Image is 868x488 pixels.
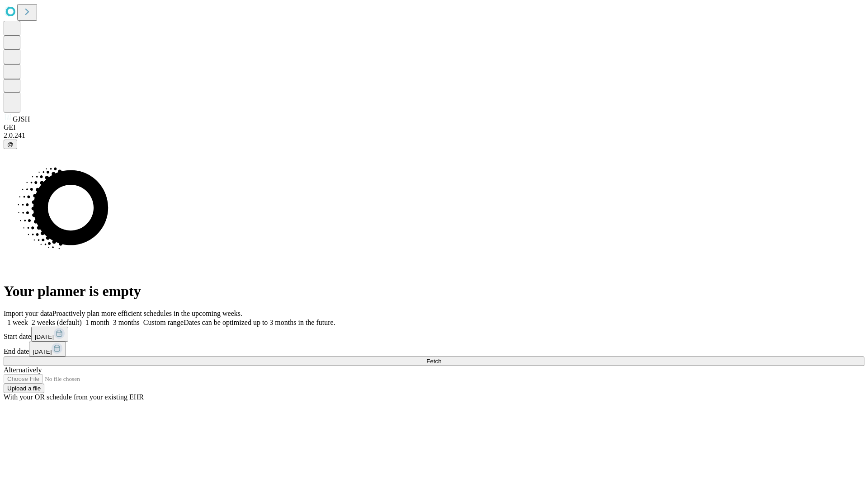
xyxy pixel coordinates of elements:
h1: Your planner is empty [4,283,864,300]
button: Fetch [4,357,864,366]
span: Alternatively [4,366,42,374]
button: [DATE] [31,327,68,342]
span: 1 week [7,319,28,326]
span: With your OR schedule from your existing EHR [4,393,144,401]
span: Import your data [4,310,52,317]
span: Dates can be optimized up to 3 months in the future. [184,319,335,326]
span: [DATE] [35,333,54,340]
span: 3 months [113,319,140,326]
button: Upload a file [4,384,44,393]
button: @ [4,140,17,149]
button: [DATE] [29,342,66,357]
span: 1 month [85,319,109,326]
span: [DATE] [33,348,52,355]
div: Start date [4,327,864,342]
span: Custom range [143,319,184,326]
div: End date [4,342,864,357]
span: Fetch [426,358,441,365]
span: Proactively plan more efficient schedules in the upcoming weeks. [52,310,242,317]
div: GEI [4,123,864,131]
span: 2 weeks (default) [32,319,82,326]
span: @ [7,141,14,148]
span: GJSH [13,115,30,123]
div: 2.0.241 [4,131,864,140]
